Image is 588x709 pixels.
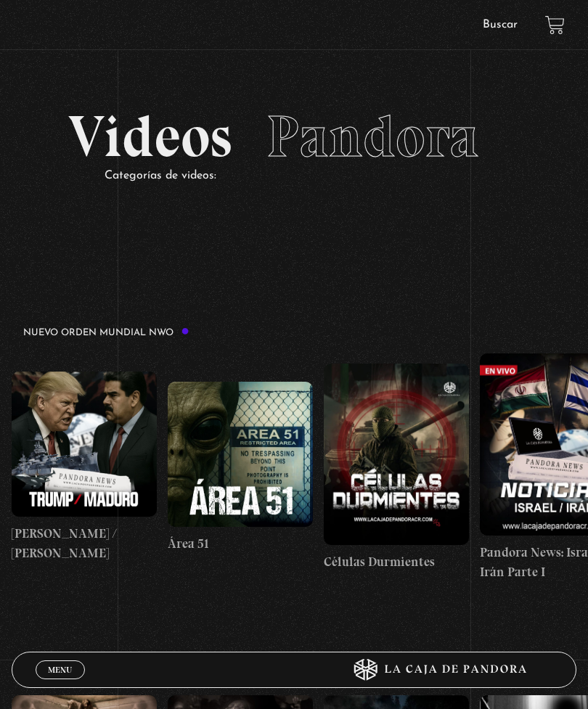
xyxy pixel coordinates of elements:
p: Categorías de videos: [105,165,520,187]
a: [PERSON_NAME] / [PERSON_NAME] [12,352,157,583]
h4: Área 51 [168,534,313,554]
a: View your shopping cart [545,15,565,34]
a: Área 51 [168,352,313,583]
span: Cerrar [43,678,77,688]
h2: Videos [68,107,520,165]
h4: Células Durmientes [324,552,469,572]
h3: Nuevo Orden Mundial NWO [23,327,189,337]
span: Menu [48,665,72,674]
span: Pandora [266,102,479,171]
a: Buscar [483,19,518,30]
a: Células Durmientes [324,352,469,583]
h4: [PERSON_NAME] / [PERSON_NAME] [12,524,157,563]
